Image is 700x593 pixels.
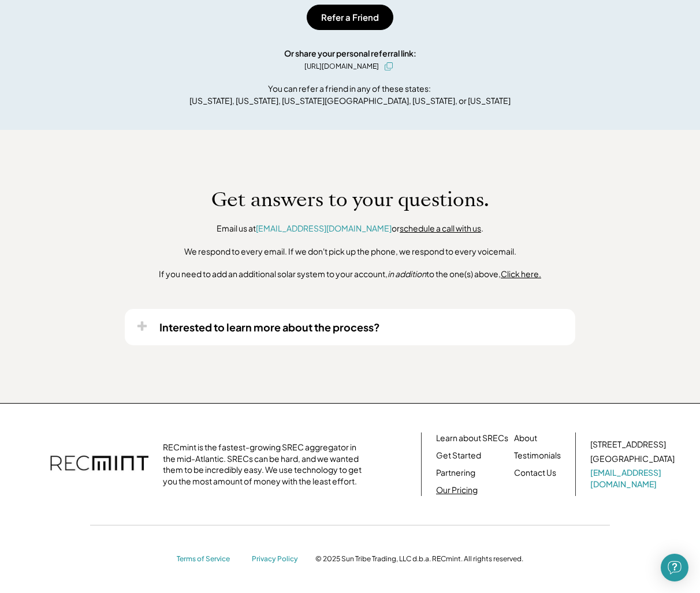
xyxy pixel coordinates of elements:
[590,467,677,490] a: [EMAIL_ADDRESS][DOMAIN_NAME]
[590,439,666,450] div: [STREET_ADDRESS]
[315,554,523,564] div: © 2025 Sun Tribe Trading, LLC d.b.a. RECmint. All rights reserved.
[514,432,537,444] a: About
[284,47,416,59] div: Or share your personal referral link:
[304,61,379,72] div: [URL][DOMAIN_NAME]
[661,554,688,581] div: Open Intercom Messenger
[189,83,511,107] div: You can refer a friend in any of these states: [US_STATE], [US_STATE], [US_STATE][GEOGRAPHIC_DATA...
[211,188,489,212] h1: Get answers to your questions.
[501,268,541,279] u: Click here.
[514,467,556,479] a: Contact Us
[163,442,368,487] div: RECmint is the fastest-growing SREC aggregator in the mid-Atlantic. SRECs can be hard, and we wan...
[436,450,481,461] a: Get Started
[184,246,516,258] div: We respond to every email. If we don't pick up the phone, we respond to every voicemail.
[436,432,508,444] a: Learn about SRECs
[590,453,675,465] div: [GEOGRAPHIC_DATA]
[514,450,561,461] a: Testimonials
[217,223,483,234] div: Email us at or .
[388,268,426,279] em: in addition
[307,5,393,30] button: Refer a Friend
[436,484,478,496] a: Our Pricing
[400,223,481,233] a: schedule a call with us
[252,554,304,564] a: Privacy Policy
[177,554,240,564] a: Terms of Service
[256,223,392,233] a: [EMAIL_ADDRESS][DOMAIN_NAME]
[159,268,541,280] div: If you need to add an additional solar system to your account, to the one(s) above,
[382,59,396,73] button: click to copy
[50,444,148,484] img: recmint-logotype%403x.png
[159,320,380,334] div: Interested to learn more about the process?
[436,467,475,479] a: Partnering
